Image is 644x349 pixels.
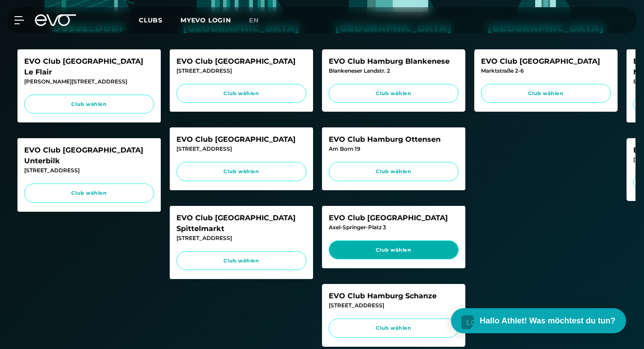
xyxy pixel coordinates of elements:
button: Hallo Athlet! Was möchtest du tun? [451,308,626,333]
a: Club wählen [24,95,154,114]
div: EVO Club [GEOGRAPHIC_DATA] Le Flair [24,56,154,78]
div: [STREET_ADDRESS] [329,301,459,310]
a: Clubs [139,16,180,24]
div: EVO Club [GEOGRAPHIC_DATA] Unterbilk [24,145,154,166]
div: Marktstraße 2-6 [481,67,611,75]
div: [STREET_ADDRESS] [176,234,306,242]
span: Club wählen [185,168,298,175]
span: Club wählen [337,246,450,254]
span: Club wählen [185,257,298,265]
div: Axel-Springer-Platz 3 [329,223,459,231]
span: Club wählen [185,90,298,97]
a: Club wählen [329,240,459,260]
span: Club wählen [337,168,450,175]
div: EVO Club Hamburg Blankenese [329,56,459,67]
div: Blankeneser Landstr. 2 [329,67,459,75]
a: Club wählen [329,84,459,103]
span: Club wählen [337,324,450,332]
div: EVO Club [GEOGRAPHIC_DATA] [481,56,611,67]
a: Club wählen [176,84,306,103]
span: Club wählen [489,90,602,97]
div: [STREET_ADDRESS] [24,166,154,174]
span: Club wählen [33,100,146,108]
a: Club wählen [481,84,611,103]
div: Am Born 19 [329,145,459,153]
div: EVO Club [GEOGRAPHIC_DATA] [176,134,306,145]
a: Club wählen [329,162,459,181]
a: Club wählen [176,162,306,181]
span: en [249,16,259,24]
div: EVO Club Hamburg Ottensen [329,134,459,145]
div: EVO Club Hamburg Schanze [329,291,459,301]
a: Club wählen [176,251,306,270]
span: Club wählen [337,90,450,97]
a: MYEVO LOGIN [180,16,231,24]
div: [STREET_ADDRESS] [176,145,306,153]
a: en [249,15,270,26]
div: [PERSON_NAME][STREET_ADDRESS] [24,78,154,86]
div: EVO Club [GEOGRAPHIC_DATA] Spittelmarkt [176,213,306,234]
span: Club wählen [33,189,146,197]
div: [STREET_ADDRESS] [176,67,306,75]
span: Clubs [139,16,163,24]
span: Hallo Athlet! Was möchtest du tun? [480,315,615,327]
a: Club wählen [329,318,459,338]
div: EVO Club [GEOGRAPHIC_DATA] [176,56,306,67]
a: Club wählen [24,183,154,203]
div: EVO Club [GEOGRAPHIC_DATA] [329,213,459,223]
